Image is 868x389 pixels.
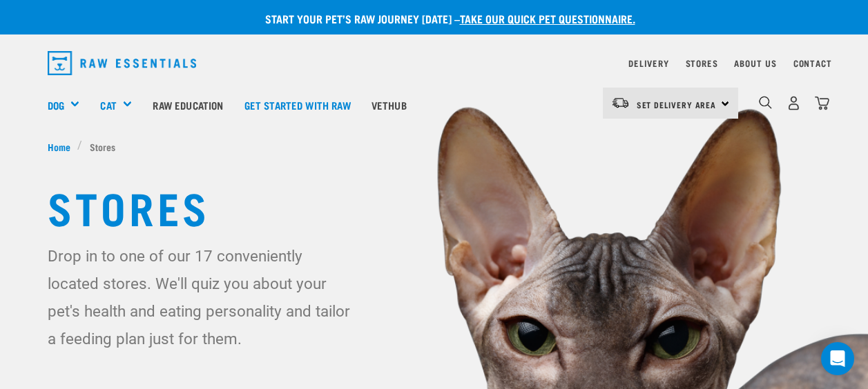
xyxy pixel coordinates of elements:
a: Vethub [361,77,417,132]
a: Dog [48,97,64,113]
img: user.png [787,96,801,110]
img: van-moving.png [611,97,630,109]
a: take our quick pet questionnaire. [460,15,635,21]
a: Get started with Raw [234,77,361,132]
div: Open Intercom Messenger [821,342,854,375]
a: Home [48,139,78,154]
img: home-icon@2x.png [815,96,829,110]
nav: breadcrumbs [48,139,821,154]
a: Cat [100,97,116,113]
img: home-icon-1@2x.png [759,96,772,109]
a: Delivery [628,61,668,66]
a: Raw Education [142,77,233,132]
h1: Stores [48,181,821,231]
a: Contact [793,61,832,66]
p: Drop in to one of our 17 conveniently located stores. We'll quiz you about your pet's health and ... [48,242,357,352]
a: About Us [734,61,776,66]
img: Raw Essentials Logo [48,51,197,75]
span: Set Delivery Area [637,102,717,107]
nav: dropdown navigation [37,46,832,81]
a: Stores [686,61,718,66]
span: Home [48,139,70,154]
